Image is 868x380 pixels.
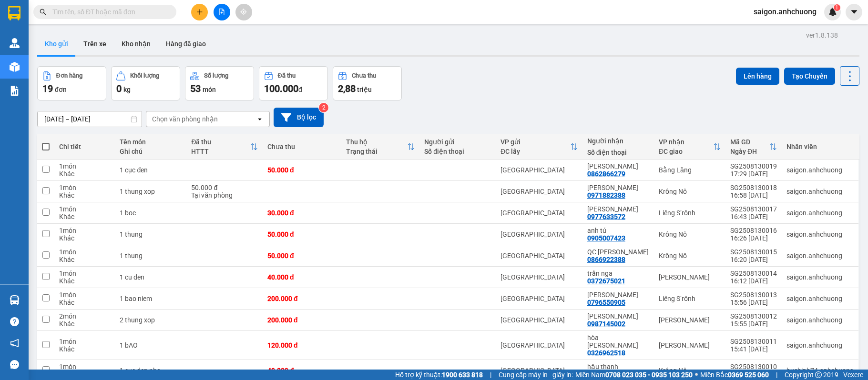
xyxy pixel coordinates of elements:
[264,83,298,94] span: 100.000
[730,148,769,155] div: Ngày ĐH
[120,230,182,238] div: 1 thung
[59,227,110,234] div: 1 món
[214,4,230,20] button: file-add
[500,367,578,374] div: [GEOGRAPHIC_DATA]
[191,191,258,199] div: Tại văn phòng
[204,72,228,79] div: Số lượng
[111,66,180,100] button: Khối lượng0kg
[59,312,110,320] div: 2 món
[587,162,649,170] div: Nguyen Le
[298,86,302,93] span: đ
[846,4,862,20] button: caret-down
[659,148,713,155] div: ĐC giao
[815,371,822,378] span: copyright
[59,338,110,345] div: 1 món
[114,32,158,55] button: Kho nhận
[730,270,777,277] div: SG2508130014
[267,273,337,281] div: 40.000 đ
[786,143,854,150] div: Nhân viên
[10,62,20,72] img: warehouse-icon
[587,334,649,349] div: hòa đạ tong
[587,320,625,328] div: 0987145002
[274,108,324,127] button: Bộ lọc
[352,72,376,79] div: Chưa thu
[587,213,625,220] div: 0977633572
[730,363,777,370] div: SG2508130010
[786,367,854,374] div: huebinh74.anhchuong
[587,270,649,277] div: trần nga
[278,72,296,79] div: Đã thu
[725,134,782,160] th: Toggle SortBy
[659,230,721,238] div: Krông Nô
[587,137,649,145] div: Người nhận
[730,184,777,191] div: SG2508130018
[786,273,854,281] div: saigon.anhchuong
[659,138,713,146] div: VP nhận
[500,316,578,324] div: [GEOGRAPHIC_DATA]
[59,191,110,199] div: Khác
[736,68,779,85] button: Lên hàng
[267,295,337,302] div: 200.000 đ
[786,295,854,302] div: saigon.anhchuong
[587,227,649,234] div: anh tú
[746,6,824,18] span: saigon.anhchuong
[587,349,625,357] div: 0326962518
[490,370,491,380] span: |
[267,341,337,349] div: 120.000 đ
[59,143,110,150] div: Chi tiết
[587,277,625,285] div: 0372675021
[776,370,777,380] span: |
[120,367,182,374] div: 1 cuc den nho
[587,234,625,242] div: 0905007423
[786,230,854,238] div: saigon.anhchuong
[659,295,721,302] div: Liêng S’rônh
[786,252,854,260] div: saigon.anhchuong
[346,148,408,155] div: Trạng thái
[730,312,777,320] div: SG2508130012
[267,143,337,150] div: Chưa thu
[786,166,854,174] div: saigon.anhchuong
[659,166,721,174] div: Bằng Lăng
[500,295,578,302] div: [GEOGRAPHIC_DATA]
[695,373,698,377] span: ⚪️
[587,299,625,306] div: 0796550905
[442,371,483,379] strong: 1900 633 818
[500,252,578,260] div: [GEOGRAPHIC_DATA]
[834,4,840,11] sup: 1
[59,345,110,353] div: Khác
[605,371,693,379] strong: 0708 023 035 - 0935 103 250
[240,9,247,15] span: aim
[59,299,110,306] div: Khác
[338,83,356,94] span: 2,88
[730,205,777,213] div: SG2508130017
[499,370,573,380] span: Cung cấp máy in - giấy in:
[40,9,46,15] span: search
[267,166,337,174] div: 50.000 đ
[728,371,769,379] strong: 0369 525 060
[59,291,110,299] div: 1 món
[120,316,182,324] div: 2 thung xop
[500,273,578,281] div: [GEOGRAPHIC_DATA]
[59,277,110,285] div: Khác
[700,370,769,380] span: Miền Bắc
[730,277,777,285] div: 16:12 [DATE]
[120,209,182,217] div: 1 boc
[120,341,182,349] div: 1 bAO
[659,316,721,324] div: [PERSON_NAME]
[587,184,649,191] div: Phan Minh thiện
[120,295,182,302] div: 1 bao niem
[319,103,328,112] sup: 2
[587,170,625,178] div: 0862866279
[267,367,337,374] div: 40.000 đ
[235,4,252,20] button: aim
[850,8,858,16] span: caret-down
[37,32,76,55] button: Kho gửi
[56,72,82,79] div: Đơn hàng
[76,32,114,55] button: Trên xe
[587,363,649,370] div: hậu thanh
[120,188,182,195] div: 1 thung xop
[191,138,250,146] div: Đã thu
[587,191,625,199] div: 0971882388
[357,86,372,93] span: triệu
[190,83,201,94] span: 53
